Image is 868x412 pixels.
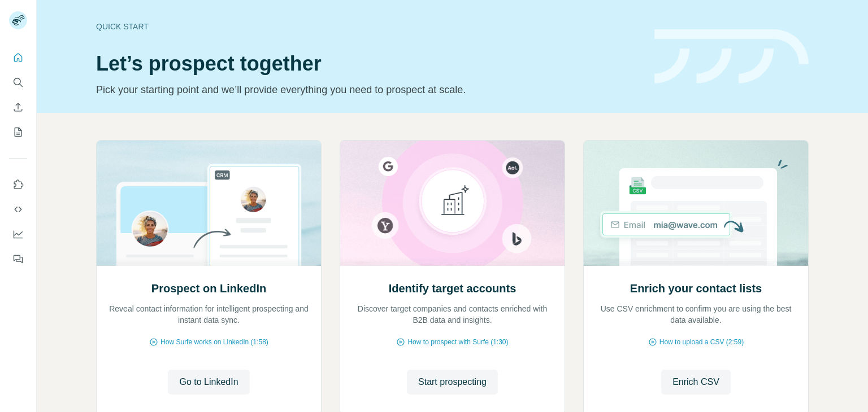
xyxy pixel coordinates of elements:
[9,199,27,220] button: Use Surfe API
[9,47,27,68] button: Quick start
[659,337,744,347] span: How to upload a CSV (2:59)
[630,280,762,296] h2: Enrich your contact lists
[9,224,27,244] button: Dashboard
[672,375,719,389] span: Enrich CSV
[96,21,641,32] div: Quick start
[418,375,487,389] span: Start prospecting
[151,280,266,296] h2: Prospect on LinkedIn
[595,303,797,326] p: Use CSV enrichment to confirm you are using the best data available.
[96,52,641,75] h1: Let’s prospect together
[179,375,238,389] span: Go to LinkedIn
[9,249,27,269] button: Feedback
[407,370,498,395] button: Start prospecting
[9,174,27,195] button: Use Surfe on LinkedIn
[661,370,731,395] button: Enrich CSV
[9,122,27,142] button: My lists
[9,97,27,117] button: Enrich CSV
[351,303,553,326] p: Discover target companies and contacts enriched with B2B data and insights.
[583,141,809,266] img: Enrich your contact lists
[340,141,565,266] img: Identify target accounts
[96,82,641,98] p: Pick your starting point and we’ll provide everything you need to prospect at scale.
[96,141,322,266] img: Prospect on LinkedIn
[9,72,27,93] button: Search
[108,303,310,326] p: Reveal contact information for intelligent prospecting and instant data sync.
[160,337,268,347] span: How Surfe works on LinkedIn (1:58)
[654,29,809,84] img: banner
[407,337,508,347] span: How to prospect with Surfe (1:30)
[389,280,517,296] h2: Identify target accounts
[168,370,249,395] button: Go to LinkedIn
